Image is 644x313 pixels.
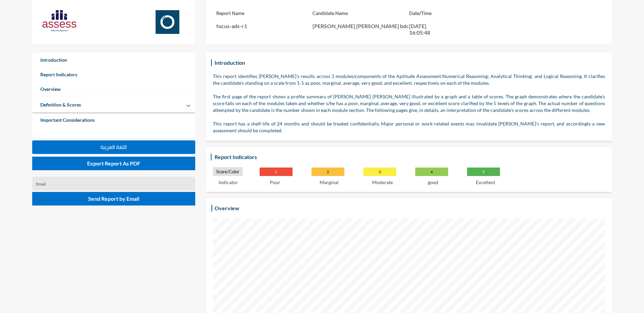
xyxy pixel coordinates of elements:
p: good [428,179,438,185]
h3: Report Indicators [213,152,259,162]
h3: Overview [213,203,241,213]
p: 3 [363,168,396,176]
img: Focus.svg [150,10,184,34]
p: focus-ads-r1 [216,23,313,29]
p: 4 [415,168,448,176]
span: اللغة العربية [100,144,127,150]
p: The first page of the report shows a profile summary of [PERSON_NAME] [PERSON_NAME] illustrated b... [213,93,605,114]
a: Overview [32,82,195,96]
button: Send Report by Email [32,192,195,206]
h3: Candidate Name [313,10,409,16]
p: Excellent [476,179,495,185]
p: [DATE] 16:05:48 [409,23,440,36]
p: Poor [270,179,280,185]
p: 2 [311,168,344,176]
p: 1 [260,168,293,176]
a: Report Indicators [32,67,195,82]
p: [PERSON_NAME] [PERSON_NAME] bdc [313,23,409,29]
p: Moderate [372,179,393,185]
h3: Report Name [216,10,313,16]
p: 5 [467,168,500,176]
span: Export Report As PDF [87,160,140,167]
p: This report has a shelf-life of 24 months and should be treated confidentially. Major personal or... [213,120,605,134]
span: Send Report by Email [88,195,139,202]
button: اللغة العربية [32,140,195,154]
p: Score/Color [213,167,243,176]
a: Introduction [32,53,195,67]
p: This report identifies [PERSON_NAME]’s results across 3 modules/components of the Aptitude Assess... [213,73,605,86]
p: Indicator [219,179,238,185]
p: Marginal [320,179,339,185]
button: Export Report As PDF [32,157,195,170]
h3: Introduction [213,58,247,67]
a: Important Considerations [32,113,195,127]
h3: Date/Time [409,10,505,16]
a: Definition & Scores [32,97,89,112]
img: AssessLogoo.svg [42,10,76,32]
mat-expansion-panel-header: Definition & Scores [32,96,195,113]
